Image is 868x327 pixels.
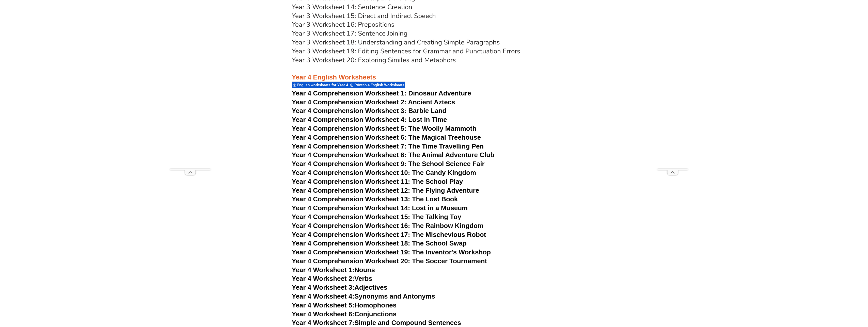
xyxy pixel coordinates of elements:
span: Year 4 Worksheet 3: [292,284,355,291]
a: Year 4 Comprehension Worksheet 16: The Rainbow Kingdom [292,222,484,230]
a: Year 3 Worksheet 14: Sentence Creation [292,3,412,11]
a: Year 4 Comprehension Worksheet 14: Lost in a Museum [292,204,468,212]
a: Year 4 Comprehension Worksheet 9: The School Science Fair [292,160,485,168]
a: Year 4 Worksheet 4:Synonyms and Antonyms [292,292,435,300]
a: Year 4 Comprehension Worksheet 6: The Magical Treehouse [292,134,481,141]
a: Year 4 Comprehension Worksheet 7: The Time Travelling Pen [292,142,484,150]
a: Year 4 Comprehension Worksheet 10: The Candy Kingdom [292,169,476,176]
div: English worksheets for Year 4 [292,81,349,88]
a: Year 3 Worksheet 17: Sentence Joining [292,29,407,38]
a: Year 3 Worksheet 20: Exploring Similes and Metaphors [292,56,456,64]
a: Year 3 Worksheet 18: Understanding and Creating Simple Paragraphs [292,38,500,47]
span: English worksheets for Year 4 [297,83,350,87]
span: Year 4 Comprehension Worksheet 1: [292,89,407,97]
a: Year 4 Worksheet 2:Verbs [292,275,372,282]
a: Year 3 Worksheet 16: Prepositions [292,20,394,29]
span: Year 4 Worksheet 4: [292,292,355,300]
a: Year 4 Comprehension Worksheet 2: Ancient Aztecs [292,98,455,106]
iframe: Chat Widget [783,270,868,327]
a: Year 4 Comprehension Worksheet 12: The Flying Adventure [292,187,479,194]
a: Year 4 Comprehension Worksheet 8: The Animal Adventure Club [292,151,495,159]
a: Year 3 Worksheet 15: Direct and Indirect Speech [292,11,436,20]
span: Dinosaur Adventure [408,89,471,97]
a: Year 4 Comprehension Worksheet 3: Barbie Land [292,107,447,115]
span: Year 4 Worksheet 5: [292,301,355,309]
a: Year 3 Worksheet 19: Editing Sentences for Grammar and Punctuation Errors [292,47,520,56]
span: Year 4 Worksheet 7: [292,319,355,326]
div: Printable English Worksheets [349,81,405,88]
a: Year 4 Worksheet 3:Adjectives [292,284,388,291]
a: Year 4 Comprehension Worksheet 1: Dinosaur Adventure [292,89,471,97]
a: Year 4 Worksheet 6:Conjunctions [292,310,397,318]
a: Year 4 Comprehension Worksheet 20: The Soccer Tournament [292,257,487,265]
a: Year 4 Comprehension Worksheet 17: The Mischevious Robot [292,231,486,238]
a: Year 4 Comprehension Worksheet 13: The Lost Book [292,195,458,203]
a: Year 4 Comprehension Worksheet 5: The Woolly Mammoth [292,125,477,132]
h3: Year 4 English Worksheets [292,64,576,82]
a: Year 4 Worksheet 1:Nouns [292,266,375,274]
iframe: Advertisement [170,16,211,169]
span: Printable English Worksheets [354,83,406,87]
span: Year 4 Worksheet 6: [292,310,355,318]
span: Year 4 Worksheet 2: [292,275,355,282]
a: Year 4 Comprehension Worksheet 18: The School Swap [292,239,467,247]
a: Year 4 Comprehension Worksheet 19: The Inventor's Workshop [292,248,491,256]
a: Year 4 Comprehension Worksheet 11: The School Play [292,178,463,185]
a: Year 4 Comprehension Worksheet 4: Lost in Time [292,116,447,123]
iframe: Advertisement [657,16,688,169]
a: Year 4 Worksheet 5:Homophones [292,301,397,309]
a: Year 4 Comprehension Worksheet 15: The Talking Toy [292,213,461,221]
a: Year 4 Worksheet 7:Simple and Compound Sentences [292,319,461,326]
span: Year 4 Worksheet 1: [292,266,355,274]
